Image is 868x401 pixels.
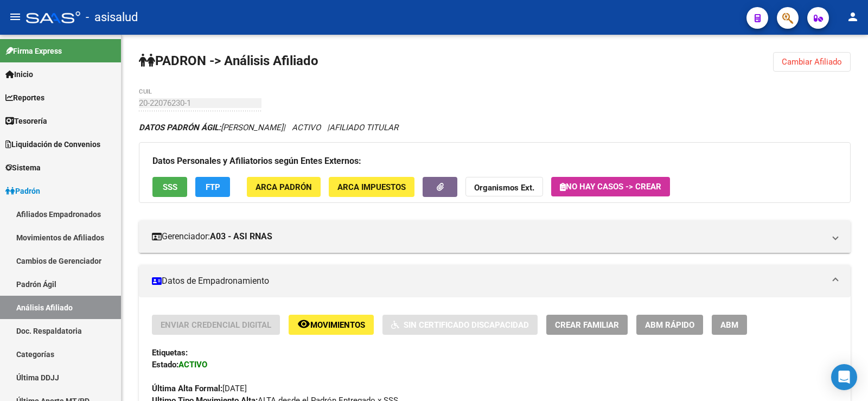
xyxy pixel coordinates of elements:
[206,182,220,192] span: FTP
[474,183,534,193] strong: Organismos Ext.
[555,320,619,330] span: Crear Familiar
[546,315,628,335] button: Crear Familiar
[152,275,825,287] mat-panel-title: Datos de Empadronamiento
[5,68,33,80] span: Inicio
[329,177,414,197] button: ARCA Impuestos
[139,220,851,253] mat-expansion-panel-header: Gerenciador:A03 - ASI RNAS
[86,5,138,29] span: - asisalud
[337,182,406,192] span: ARCA Impuestos
[5,138,100,150] span: Liquidación de Convenios
[5,162,41,174] span: Sistema
[310,320,365,330] span: Movimientos
[831,364,857,390] div: Open Intercom Messenger
[152,360,178,370] strong: Estado:
[560,182,661,192] span: No hay casos -> Crear
[5,185,40,197] span: Padrón
[5,115,47,127] span: Tesorería
[465,177,543,197] button: Organismos Ext.
[551,177,670,196] button: No hay casos -> Crear
[773,52,851,72] button: Cambiar Afiliado
[152,348,188,358] strong: Etiquetas:
[163,182,177,192] span: SSS
[645,320,694,330] span: ABM Rápido
[297,317,310,330] mat-icon: remove_red_eye
[139,123,283,132] span: [PERSON_NAME]
[139,53,318,68] strong: PADRON -> Análisis Afiliado
[256,182,312,192] span: ARCA Padrón
[247,177,321,197] button: ARCA Padrón
[139,123,221,132] strong: DATOS PADRÓN ÁGIL:
[152,231,825,243] mat-panel-title: Gerenciador:
[139,265,851,297] mat-expansion-panel-header: Datos de Empadronamiento
[152,315,280,335] button: Enviar Credencial Digital
[636,315,703,335] button: ABM Rápido
[152,177,187,197] button: SSS
[210,231,272,243] strong: A03 - ASI RNAS
[846,10,859,23] mat-icon: person
[139,123,398,132] i: | ACTIVO |
[161,320,271,330] span: Enviar Credencial Digital
[5,92,44,104] span: Reportes
[178,360,207,370] strong: ACTIVO
[152,384,222,393] strong: Última Alta Formal:
[289,315,374,335] button: Movimientos
[152,384,247,393] span: [DATE]
[720,320,738,330] span: ABM
[382,315,538,335] button: Sin Certificado Discapacidad
[9,10,22,23] mat-icon: menu
[152,154,837,169] h3: Datos Personales y Afiliatorios según Entes Externos:
[712,315,747,335] button: ABM
[404,320,529,330] span: Sin Certificado Discapacidad
[5,45,62,57] span: Firma Express
[195,177,230,197] button: FTP
[329,123,398,132] span: AFILIADO TITULAR
[782,57,842,67] span: Cambiar Afiliado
